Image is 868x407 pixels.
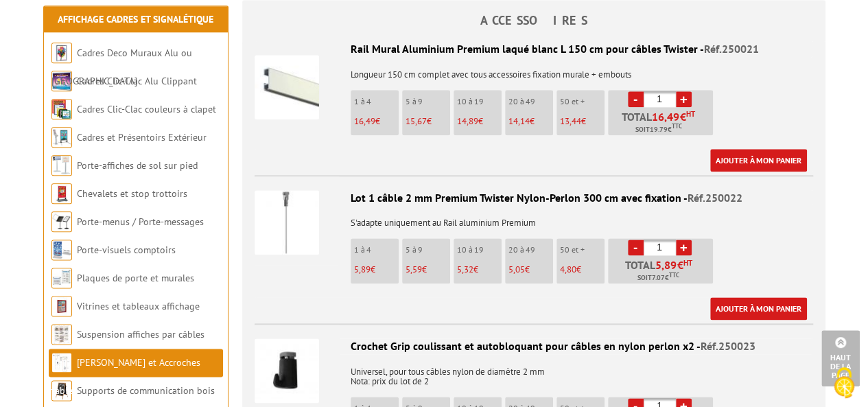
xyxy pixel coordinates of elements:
[635,124,682,135] span: Soit €
[255,358,813,386] p: Universel, pour tous câbles nylon de diamètre 2 mm Nota: prix du lot de 2
[255,55,319,119] img: Rail Mural Aluminium Premium laqué blanc L 150 cm pour câbles Twister
[688,191,742,205] span: Réf.250022
[77,272,194,284] a: Plaques de porte et murales
[611,111,713,135] p: Total
[508,245,553,255] p: 20 à 49
[406,265,450,275] p: €
[406,97,450,106] p: 5 à 9
[655,259,677,270] span: 5,89
[406,115,427,127] span: 15,67
[77,300,200,312] a: Vitrines et tableaux affichage
[683,258,692,268] sup: HT
[457,115,478,127] span: 14,89
[628,240,644,255] a: -
[457,264,473,275] span: 5,32
[77,187,187,200] a: Chevalets et stop trottoirs
[51,127,72,148] img: Cadres et Présentoirs Extérieur
[77,131,207,143] a: Cadres et Présentoirs Extérieur
[51,155,72,176] img: Porte-affiches de sol sur pied
[51,296,72,316] img: Vitrines et tableaux affichage
[242,14,825,27] h4: ACCESSOIRES
[406,264,422,275] span: 5,59
[51,47,192,87] a: Cadres Deco Muraux Alu ou [GEOGRAPHIC_DATA]
[508,117,553,126] p: €
[676,240,692,255] a: +
[354,97,399,106] p: 1 à 4
[652,111,680,122] span: 16,49
[255,41,813,57] div: Rail Mural Aluminium Premium laqué blanc L 150 cm pour câbles Twister -
[652,272,665,283] span: 7.07
[508,264,525,275] span: 5,05
[508,115,530,127] span: 14,14
[457,117,502,126] p: €
[701,339,755,353] span: Réf.250023
[560,264,576,275] span: 4,80
[669,271,679,279] sup: TTC
[820,360,868,407] button: Cookies (fenêtre modale)
[827,366,861,400] img: Cookies (fenêtre modale)
[51,43,72,63] img: Cadres Deco Muraux Alu ou Bois
[637,272,679,283] span: Soit €
[51,268,72,288] img: Plaques de porte et murales
[77,216,204,228] a: Porte-menus / Porte-messages
[77,103,216,115] a: Cadres Clic-Clac couleurs à clapet
[457,245,502,255] p: 10 à 19
[652,111,695,122] span: €
[560,115,581,127] span: 13,44
[710,297,807,320] a: Ajouter à mon panier
[255,190,813,206] div: Lot 1 câble 2 mm Premium Twister Nylon-Perlon 300 cm avec fixation -
[704,42,759,56] span: Réf.250021
[821,330,860,386] a: Haut de la page
[77,159,198,172] a: Porte-affiches de sol sur pied
[354,115,375,127] span: 16,49
[508,97,553,106] p: 20 à 49
[560,97,605,106] p: 50 et +
[255,338,813,354] div: Crochet Grip coulissant et autobloquant pour câbles en nylon perlon x2 -
[672,122,682,130] sup: TTC
[457,265,502,275] p: €
[560,117,605,126] p: €
[628,91,644,107] a: -
[354,245,399,255] p: 1 à 4
[51,99,72,119] img: Cadres Clic-Clac couleurs à clapet
[77,244,176,256] a: Porte-visuels comptoirs
[354,117,399,126] p: €
[655,259,692,270] span: €
[51,240,72,260] img: Porte-visuels comptoirs
[508,265,553,275] p: €
[560,245,605,255] p: 50 et +
[406,117,450,126] p: €
[676,91,692,107] a: +
[77,75,197,87] a: Cadres Clic-Clac Alu Clippant
[51,211,72,232] img: Porte-menus / Porte-messages
[354,265,399,275] p: €
[710,149,807,172] a: Ajouter à mon panier
[255,190,319,255] img: Lot 1 câble 2 mm Premium Twister Nylon-Perlon 300 cm avec fixation
[354,264,371,275] span: 5,89
[406,245,450,255] p: 5 à 9
[457,97,502,106] p: 10 à 19
[611,259,713,283] p: Total
[51,183,72,204] img: Chevalets et stop trottoirs
[255,60,813,80] p: Longueur 150 cm complet avec tous accessoires fixation murale + embouts
[560,265,605,275] p: €
[650,124,668,135] span: 19.79
[58,13,213,25] a: Affichage Cadres et Signalétique
[686,109,695,119] sup: HT
[255,209,813,228] p: S'adapte uniquement au Rail aluminium Premium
